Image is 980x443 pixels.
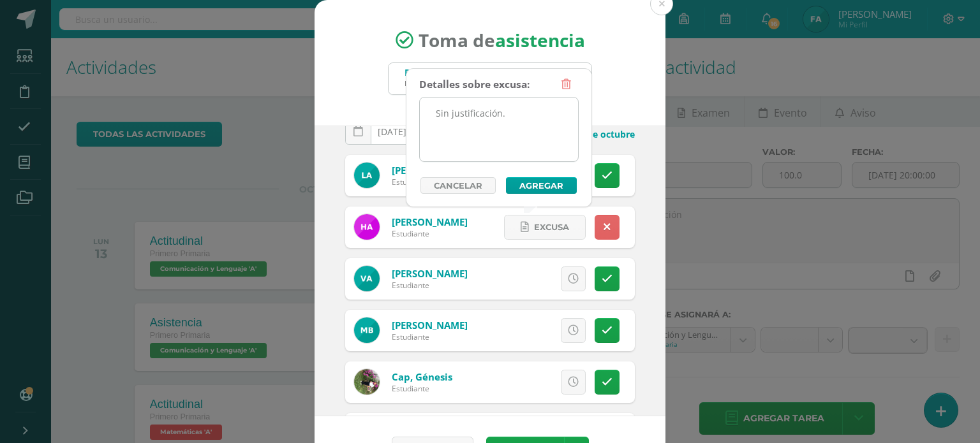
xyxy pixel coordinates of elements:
[495,28,585,52] strong: asistencia
[419,28,585,52] span: Toma de
[354,163,380,188] img: 0a4dc447ce413d4daf1927412f8188e0.png
[392,319,468,331] a: [PERSON_NAME]
[405,66,449,78] div: Primero A
[504,215,586,240] a: Excusa
[392,228,468,239] div: Estudiante
[354,317,380,343] img: f58ba4dab8d1884923c512de44cd5f21.png
[392,164,565,177] a: [PERSON_NAME][GEOGRAPHIC_DATA]
[420,177,496,194] a: Cancelar
[392,215,468,228] a: [PERSON_NAME]
[534,215,569,239] span: Excusa
[354,214,380,240] img: e5785db20e160170414a0dfcb84a2328.png
[405,78,449,88] div: Primaria
[419,72,530,97] div: Detalles sobre excusa:
[506,177,577,194] button: Agregar
[354,266,380,291] img: cc6d7560c9671d65fb9bacde7c69beeb.png
[392,370,452,383] a: Cap, Génesis
[392,267,468,280] a: [PERSON_NAME]
[392,177,545,187] div: Estudiante
[354,369,380,395] img: 5ed9516aabc18b5de6558596b7c7eb74.png
[389,63,591,94] input: Busca un grado o sección aquí...
[392,383,452,394] div: Estudiante
[392,280,468,291] div: Estudiante
[392,331,468,342] div: Estudiante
